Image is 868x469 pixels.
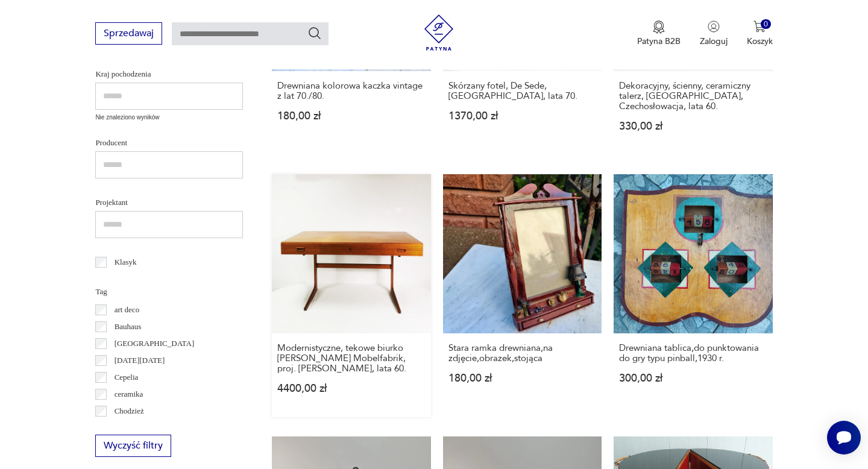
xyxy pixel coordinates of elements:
a: Modernistyczne, tekowe biurko Gorg Petersens Mobelfabrik, proj. Gorg Petersen, Dania, lata 60.Mod... [272,174,430,417]
h3: Drewniana tablica,do punktowania do gry typu pinball,1930 r. [619,343,767,364]
p: 180,00 zł [277,111,425,121]
p: Zaloguj [700,36,728,47]
a: Ikona medaluPatyna B2B [637,20,681,47]
div: 0 [761,19,771,30]
iframe: Smartsupp widget button [827,421,861,455]
p: 1370,00 zł [448,111,596,121]
button: Patyna B2B [637,20,681,47]
img: Patyna - sklep z meblami i dekoracjami vintage [421,14,457,51]
p: 180,00 zł [448,373,596,383]
button: Zaloguj [700,20,728,47]
a: Drewniana tablica,do punktowania do gry typu pinball,1930 r.Drewniana tablica,do punktowania do g... [614,174,772,417]
p: 300,00 zł [619,373,767,383]
h3: Dekoracyjny, ścienny, ceramiczny talerz, [GEOGRAPHIC_DATA], Czechosłowacja, lata 60. [619,81,767,112]
p: 330,00 zł [619,121,767,131]
p: ceramika [115,388,143,401]
a: Sprzedawaj [95,30,162,39]
p: Patyna B2B [637,36,681,47]
p: Klasyk [115,256,137,269]
h3: Stara ramka drewniana,na zdjęcie,obrazek,stojąca [448,343,596,364]
img: Ikona koszyka [753,20,766,33]
button: Szukaj [307,26,322,40]
p: Projektant [95,196,243,209]
p: Kraj pochodzenia [95,68,243,81]
p: art deco [115,303,140,316]
button: Sprzedawaj [95,22,162,45]
button: 0Koszyk [747,20,773,47]
p: Chodzież [115,404,144,418]
p: Nie znaleziono wyników [95,113,243,122]
button: Wyczyść filtry [95,435,171,457]
img: Ikona medalu [653,20,665,34]
p: [GEOGRAPHIC_DATA] [115,337,195,350]
h3: Skórzany fotel, De Sede, [GEOGRAPHIC_DATA], lata 70. [448,81,596,101]
h3: Drewniana kolorowa kaczka vintage z lat 70./80. [277,81,425,101]
a: Stara ramka drewniana,na zdjęcie,obrazek,stojącaStara ramka drewniana,na zdjęcie,obrazek,stojąca1... [443,174,602,417]
p: Tag [95,285,243,298]
p: Koszyk [747,36,773,47]
p: Cepelia [115,371,139,384]
p: Producent [95,136,243,150]
p: [DATE][DATE] [115,354,165,367]
h3: Modernistyczne, tekowe biurko [PERSON_NAME] Mobelfabrik, proj. [PERSON_NAME], lata 60. [277,343,425,374]
img: Ikonka użytkownika [708,20,720,33]
p: Ćmielów [115,421,143,435]
p: 4400,00 zł [277,383,425,394]
p: Bauhaus [115,320,142,333]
